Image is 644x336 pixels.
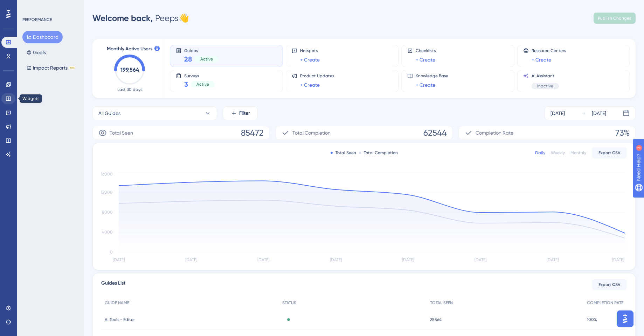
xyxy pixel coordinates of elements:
a: + Create [532,56,551,64]
span: Publish Changes [598,15,631,21]
span: Monthly Active Users [107,45,152,53]
span: Export CSV [598,150,621,156]
tspan: 8000 [102,210,113,215]
span: Filter [239,109,250,117]
span: GUIDE NAME [105,300,129,306]
tspan: [DATE] [475,257,486,262]
button: Publish Changes [594,13,636,24]
span: Checklists [416,48,436,53]
button: Dashboard [22,31,63,43]
div: [DATE] [592,109,606,117]
tspan: [DATE] [185,257,197,262]
a: + Create [416,81,435,89]
span: Last 30 days [117,87,142,92]
div: Peeps 👋 [92,13,189,24]
div: Daily [535,150,545,156]
tspan: [DATE] [547,257,559,262]
div: PERFORMANCE [22,17,52,22]
a: + Create [416,56,435,64]
button: Goals [22,46,50,59]
tspan: 0 [110,250,113,255]
span: Export CSV [598,282,621,287]
button: Impact ReportsBETA [22,62,79,74]
div: Weekly [551,150,565,156]
span: Completion Rate [476,129,513,137]
tspan: 16000 [101,172,113,177]
span: Resource Centers [532,48,566,53]
span: Guides List [101,279,125,290]
span: Welcome back, [92,13,153,23]
span: AI Tools - Editor [105,317,135,322]
tspan: [DATE] [612,257,624,262]
text: 199,564 [120,66,139,73]
tspan: [DATE] [113,257,125,262]
button: Export CSV [592,147,627,158]
span: AI Assistant [532,73,559,79]
span: Surveys [184,73,215,78]
span: COMPLETION RATE [587,300,623,306]
a: + Create [300,81,320,89]
span: STATUS [282,300,296,306]
span: Active [196,81,209,87]
tspan: 12000 [101,190,113,195]
span: Active [200,56,213,62]
iframe: UserGuiding AI Assistant Launcher [615,308,636,329]
span: TOTAL SEEN [430,300,453,306]
span: 25564 [430,317,442,322]
tspan: [DATE] [402,257,414,262]
span: Knowledge Base [416,73,448,79]
span: Hotspots [300,48,320,53]
span: 62544 [423,127,447,138]
span: Guides [184,48,219,53]
span: Total Completion [292,129,331,137]
span: Total Seen [110,129,133,137]
span: Inactive [537,83,553,89]
div: [DATE] [550,109,565,117]
button: Export CSV [592,279,627,290]
span: Product Updates [300,73,334,79]
div: BETA [69,66,75,70]
span: 85472 [241,127,264,138]
div: Total Seen [331,150,356,156]
div: Monthly [570,150,586,156]
div: 3 [49,3,51,9]
button: Filter [223,106,258,120]
tspan: [DATE] [257,257,269,262]
tspan: [DATE] [330,257,342,262]
span: 28 [184,54,192,64]
span: 73% [615,127,630,138]
span: 100% [587,317,597,322]
tspan: 4000 [102,230,113,235]
span: Need Help? [16,2,44,10]
a: + Create [300,56,320,64]
div: Total Completion [359,150,398,156]
button: All Guides [92,106,217,120]
span: All Guides [98,109,120,117]
span: 3 [184,79,188,89]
